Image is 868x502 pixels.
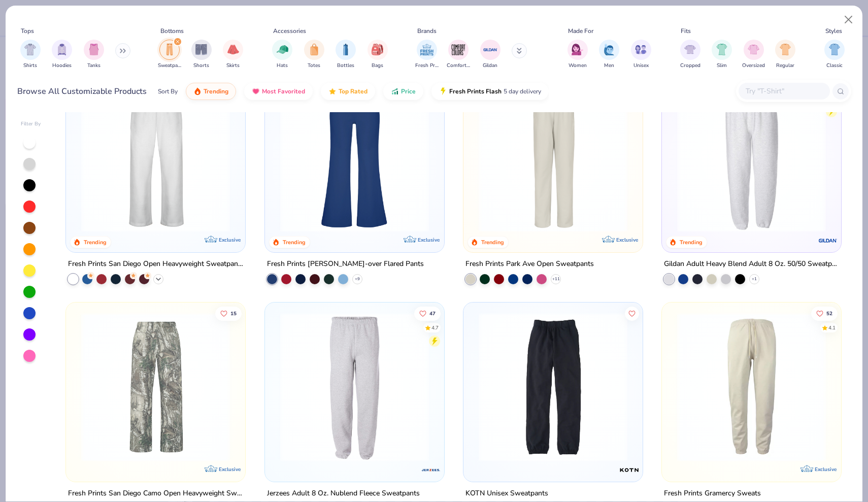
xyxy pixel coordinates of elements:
span: + 9 [355,276,360,282]
span: Trending [204,87,228,95]
div: filter for Bags [368,40,388,70]
div: filter for Shirts [20,40,41,70]
span: Exclusive [815,466,837,473]
img: Men Image [604,44,615,55]
div: Fresh Prints Park Ave Open Sweatpants [465,258,594,271]
div: filter for Sweatpants [158,40,181,70]
span: Hats [277,62,288,70]
span: Unisex [633,62,649,70]
button: filter button [712,40,732,70]
div: filter for Slim [712,40,732,70]
div: filter for Men [599,40,619,70]
img: Fresh Prints Image [419,42,435,57]
span: Shirts [23,62,37,70]
img: c944d931-fb25-49bb-ae8c-568f6273e60a [632,83,791,232]
span: Shorts [193,62,209,70]
img: Oversized Image [748,44,759,55]
button: Price [383,83,423,100]
div: filter for Unisex [631,40,651,70]
span: Totes [308,62,320,70]
img: most_fav.gif [252,87,260,95]
img: TopRated.gif [328,87,337,95]
span: Slim [717,62,727,70]
img: df5250ff-6f61-4206-a12c-24931b20f13c [76,83,235,232]
button: Close [839,10,858,29]
div: filter for Regular [775,40,795,70]
span: Comfort Colors [447,62,470,70]
div: Jerzees Adult 8 Oz. Nublend Fleece Sweatpants [267,487,420,500]
div: Fresh Prints San Diego Open Heavyweight Sweatpants [68,258,243,271]
div: Tops [21,26,34,36]
span: 5 day delivery [504,86,541,97]
button: Fresh Prints Flash5 day delivery [431,83,549,100]
button: filter button [84,40,104,70]
div: Gildan Adult Heavy Blend Adult 8 Oz. 50/50 Sweatpants [664,258,839,271]
div: 4.7 [431,324,438,332]
img: 665f1cf0-24f0-4774-88c8-9b49303e6076 [275,313,434,461]
img: Bags Image [372,44,383,55]
div: filter for Skirts [223,40,243,70]
button: Top Rated [321,83,375,100]
img: Unisex Image [635,44,647,55]
button: filter button [680,40,700,70]
div: filter for Hoodies [52,40,72,70]
button: filter button [567,40,588,70]
button: Like [811,307,838,321]
div: filter for Totes [304,40,324,70]
span: Men [604,62,614,70]
button: filter button [304,40,324,70]
div: Fresh Prints [PERSON_NAME]-over Flared Pants [267,258,424,271]
button: filter button [223,40,243,70]
img: Classic Image [829,44,841,55]
button: filter button [447,40,470,70]
button: filter button [52,40,72,70]
span: Classic [826,62,843,70]
span: Oversized [742,62,765,70]
img: 486943b6-5e17-489f-a3b1-8047dc7743c2 [434,313,593,461]
img: Comfort Colors Image [451,42,466,57]
button: Most Favorited [244,83,313,100]
span: Gildan [483,62,497,70]
img: Sweatpants Image [164,44,175,55]
img: Slim Image [716,44,727,55]
div: filter for Cropped [680,40,700,70]
img: d3640c6c-b7cc-437e-9c32-b4e0b5864f30 [434,83,593,232]
button: filter button [631,40,651,70]
img: Regular Image [780,44,791,55]
div: filter for Oversized [742,40,765,70]
div: Sort By [158,87,178,96]
img: 0ed6d0be-3a42-4fd2-9b2a-c5ffc757fdcf [474,83,632,232]
span: + 11 [552,276,559,282]
div: filter for Bottles [336,40,356,70]
img: Hats Image [277,44,288,55]
img: KOTN logo [619,460,640,480]
img: Skirts Image [227,44,239,55]
div: filter for Women [567,40,588,70]
span: Women [569,62,587,70]
div: Filter By [21,120,41,128]
span: Regular [776,62,794,70]
div: filter for Classic [824,40,845,70]
span: Hoodies [52,62,72,70]
button: filter button [480,40,500,70]
div: Made For [568,26,593,36]
button: filter button [191,40,212,70]
div: Bottoms [160,26,184,36]
div: Accessories [273,26,306,36]
div: Styles [825,26,842,36]
div: Fresh Prints Gramercy Sweats [664,487,761,500]
span: 15 [230,311,237,316]
input: Try "T-Shirt" [745,85,823,97]
span: Bottles [337,62,354,70]
span: Cropped [680,62,700,70]
div: KOTN Unisex Sweatpants [465,487,548,500]
button: Trending [186,83,236,100]
span: Exclusive [418,237,440,243]
div: filter for Shorts [191,40,212,70]
img: Hoodies Image [56,44,68,55]
div: filter for Hats [272,40,292,70]
span: Bags [372,62,383,70]
span: Tanks [87,62,101,70]
button: filter button [336,40,356,70]
span: Sweatpants [158,62,181,70]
